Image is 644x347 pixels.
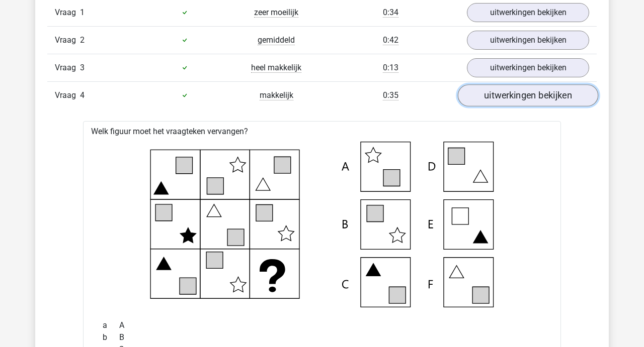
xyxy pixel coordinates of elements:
[95,331,549,343] div: B
[254,8,298,18] span: zeer moeilijk
[103,319,119,331] span: a
[258,35,295,45] span: gemiddeld
[80,8,85,17] span: 1
[55,34,80,46] span: Vraag
[55,89,80,101] span: Vraag
[383,8,398,18] span: 0:34
[467,58,589,77] a: uitwerkingen bekijken
[383,90,398,100] span: 0:35
[383,35,398,45] span: 0:42
[55,62,80,74] span: Vraag
[251,63,301,73] span: heel makkelijk
[458,84,598,106] a: uitwerkingen bekijken
[467,3,589,22] a: uitwerkingen bekijken
[80,90,85,100] span: 4
[103,331,119,343] span: b
[260,90,293,100] span: makkelijk
[467,31,589,50] a: uitwerkingen bekijken
[80,63,85,72] span: 3
[55,7,80,19] span: Vraag
[95,319,549,331] div: A
[80,35,85,45] span: 2
[383,63,398,73] span: 0:13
